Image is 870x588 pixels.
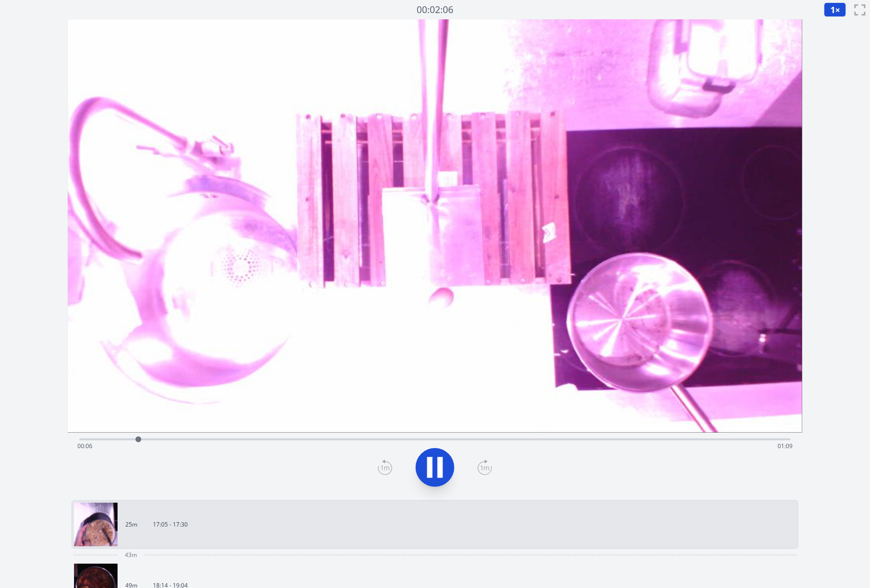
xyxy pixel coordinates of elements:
span: 43m [125,551,137,559]
span: 1 [830,4,835,15]
a: 00:02:06 [417,3,453,17]
p: 25m [125,521,137,528]
p: 17:05 - 17:30 [153,521,188,528]
img: 250813160503_thumb.jpeg [74,503,118,546]
button: 1× [824,2,846,17]
span: 00:06 [77,442,92,450]
span: 01:09 [778,442,793,450]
